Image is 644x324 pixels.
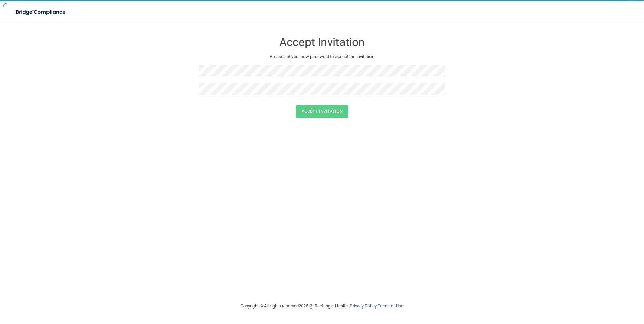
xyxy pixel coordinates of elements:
button: Accept Invitation [296,105,348,118]
p: Please set your new password to accept the invitation [204,53,440,61]
div: Copyright © All rights reserved 2025 @ Rectangle Health | | [199,295,445,317]
a: Privacy Policy [350,303,376,309]
img: bridge_compliance_login_screen.278c3ca4.svg [10,5,72,19]
h3: Accept Invitation [199,36,445,48]
a: Terms of Use [378,303,404,309]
